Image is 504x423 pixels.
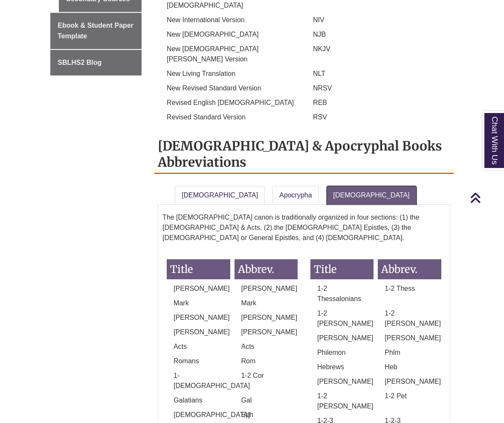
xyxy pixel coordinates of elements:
p: NKJV [306,44,448,54]
p: [PERSON_NAME] [310,377,374,387]
p: New [DEMOGRAPHIC_DATA][PERSON_NAME] Version [160,44,302,64]
h2: [DEMOGRAPHIC_DATA] & Apocryphal Books Abbreviations [154,135,454,174]
p: New Living Translation [160,69,302,79]
p: NIV [306,15,448,25]
p: [PERSON_NAME] [167,327,230,337]
h3: Abbrev. [378,259,441,279]
p: [PERSON_NAME] [235,284,298,294]
p: RSV [306,112,448,122]
p: NLT [306,69,448,79]
p: 1-2 Thess [378,284,441,294]
p: Romans [167,356,230,366]
p: 1-2 [PERSON_NAME] [310,391,374,411]
h3: Title [310,259,374,279]
span: Ebook & Student Paper Template [58,22,133,40]
p: Revised English [DEMOGRAPHIC_DATA] [160,98,302,108]
a: Apocrypha [272,186,319,205]
p: 1-2 Cor [235,371,298,381]
p: [PERSON_NAME] [167,313,230,323]
a: SBLHS2 Blog [50,50,142,75]
a: Back to Top [470,192,502,203]
p: [PERSON_NAME] [310,333,374,343]
p: 1-2 Thessalonians [310,284,374,304]
p: 1-2 Pet [378,391,441,401]
h3: Abbrev. [235,259,298,279]
p: Mark [235,298,298,308]
p: [PERSON_NAME] [378,377,441,387]
p: Gal [235,395,298,406]
p: New International Version [160,15,302,25]
p: Mark [167,298,230,308]
p: 1-2 [PERSON_NAME] [310,308,374,329]
p: [PERSON_NAME] [378,333,441,343]
p: [DEMOGRAPHIC_DATA] [167,410,230,420]
p: NRSV [306,83,448,93]
p: Galatians [167,395,230,406]
p: NJB [306,29,448,40]
p: Phlm [378,348,441,358]
a: Ebook & Student Paper Template [50,13,142,49]
p: Acts [235,342,298,352]
p: New [DEMOGRAPHIC_DATA] [160,29,302,40]
p: [PERSON_NAME] [167,284,230,294]
p: Revised Standard Version [160,112,302,122]
p: Rom [235,356,298,366]
p: Philemon [310,348,374,358]
span: SBLHS2 Blog [58,59,101,66]
p: 1-2 [PERSON_NAME] [378,308,441,329]
p: Hebrews [310,362,374,372]
p: New Revised Standard Version [160,83,302,93]
p: [PERSON_NAME] [235,313,298,323]
p: [PERSON_NAME] [235,327,298,337]
h3: Title [167,259,230,279]
p: Heb [378,362,441,372]
a: [DEMOGRAPHIC_DATA] [327,186,417,205]
p: Acts [167,342,230,352]
a: [DEMOGRAPHIC_DATA] [175,186,265,205]
p: REB [306,98,448,108]
p: Eph [235,410,298,420]
p: 1-[DEMOGRAPHIC_DATA] [167,371,230,391]
p: The [DEMOGRAPHIC_DATA] canon is traditionally organized in four sections: (1) the [DEMOGRAPHIC_DA... [162,209,446,246]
